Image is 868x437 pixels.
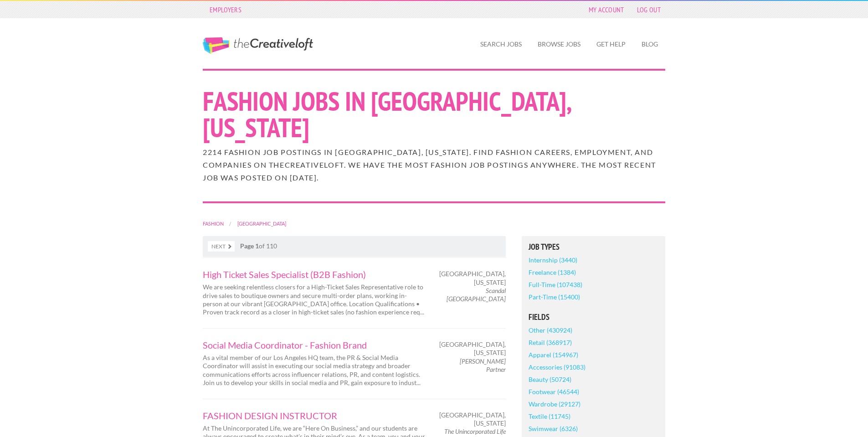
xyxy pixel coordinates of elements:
[439,270,506,286] span: [GEOGRAPHIC_DATA], [US_STATE]
[203,283,426,316] p: We are seeking relentless closers for a High-Ticket Sales Representative role to drive sales to b...
[634,34,665,55] a: Blog
[529,386,579,398] a: Footwear (46544)
[529,410,570,422] a: Textile (11745)
[589,34,633,55] a: Get Help
[203,270,426,279] a: High Ticket Sales Specialist (B2B Fashion)
[529,398,580,410] a: Wardrobe (29127)
[203,354,426,387] p: As a vital member of our Los Angeles HQ team, the PR & Social Media Coordinator will assist in ex...
[584,3,629,16] a: My Account
[203,411,426,420] a: FASHION DESIGN INSTRUCTOR
[529,313,658,321] h5: Fields
[529,361,586,373] a: Accessories (91083)
[530,34,588,55] a: Browse Jobs
[529,291,580,303] a: Part-Time (15400)
[205,3,246,16] a: Employers
[529,243,658,251] h5: Job Types
[203,88,665,141] h1: Fashion Jobs in [GEOGRAPHIC_DATA], [US_STATE]
[240,242,259,250] strong: Page 1
[529,422,578,435] a: Swimwear (6326)
[208,241,235,252] a: Next
[203,146,665,184] h2: 2214 Fashion job postings in [GEOGRAPHIC_DATA], [US_STATE]. Find Fashion careers, employment, and...
[460,357,506,373] em: [PERSON_NAME] Partner
[203,221,224,226] a: Fashion
[203,37,313,54] a: The Creative Loft
[529,349,578,361] a: Apparel (154967)
[529,278,582,291] a: Full-Time (107438)
[447,287,506,303] em: Scandal [GEOGRAPHIC_DATA]
[203,340,426,350] a: Social Media Coordinator - Fashion Brand
[529,336,572,349] a: Retail (368917)
[529,266,576,278] a: Freelance (1384)
[632,3,665,16] a: Log Out
[473,34,529,55] a: Search Jobs
[439,340,506,357] span: [GEOGRAPHIC_DATA], [US_STATE]
[439,411,506,427] span: [GEOGRAPHIC_DATA], [US_STATE]
[203,236,506,257] nav: of 110
[237,221,286,226] a: [GEOGRAPHIC_DATA]
[529,373,571,386] a: Beauty (50724)
[529,254,577,266] a: Internship (3440)
[529,324,572,336] a: Other (430924)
